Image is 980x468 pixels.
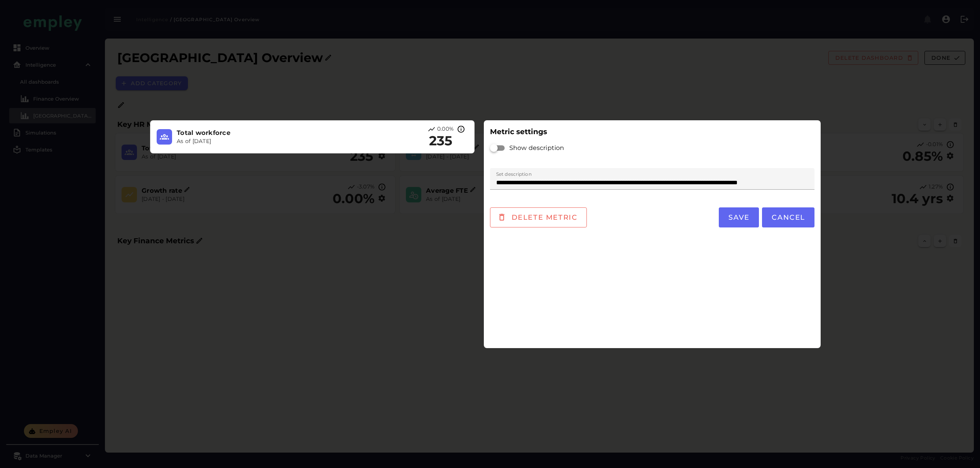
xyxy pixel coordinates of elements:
p: As of [DATE] [177,138,333,145]
h3: Total workforce [177,128,333,137]
span: Save [728,213,750,222]
button: Delete metric [490,207,587,227]
label: Show description [505,137,564,159]
h3: Metric settings [490,126,814,137]
span: Delete metric [511,213,578,222]
button: Cancel [762,207,814,227]
p: 0.00% [437,125,454,133]
button: Save [719,207,759,227]
h2: 235 [427,133,454,149]
span: Cancel [771,213,805,222]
